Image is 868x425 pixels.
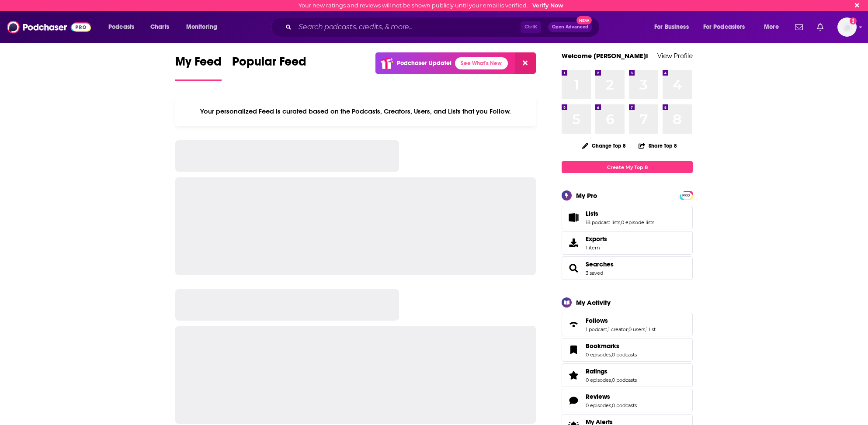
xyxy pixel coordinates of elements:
[612,402,637,408] a: 0 podcasts
[620,219,621,225] span: ,
[552,25,588,29] span: Open Advanced
[397,59,451,67] p: Podchaser Update!
[586,342,619,350] span: Bookmarks
[577,140,631,151] button: Change Top 8
[279,17,608,37] div: Search podcasts, credits, & more...
[576,191,597,200] div: My Pro
[295,20,521,34] input: Search podcasts, credits, & more...
[565,211,582,224] a: Lists
[565,369,582,381] a: Ratings
[628,326,645,332] a: 0 users
[611,377,612,383] span: ,
[565,344,582,356] a: Bookmarks
[180,20,229,34] button: open menu
[576,298,611,307] div: My Activity
[764,21,779,33] span: More
[837,17,857,37] button: Show profile menu
[586,326,607,332] a: 1 podcast
[586,402,611,408] a: 0 episodes
[175,54,222,74] span: My Feed
[586,235,607,243] span: Exports
[7,19,91,35] img: Podchaser - Follow, Share and Rate Podcasts
[108,21,134,33] span: Podcasts
[562,363,693,387] span: Ratings
[646,326,656,332] a: 1 list
[628,326,628,332] span: ,
[681,192,691,199] span: PRO
[102,20,146,34] button: open menu
[703,21,745,33] span: For Podcasters
[150,21,169,33] span: Charts
[565,394,582,407] a: Reviews
[562,206,693,229] span: Lists
[145,20,174,34] a: Charts
[837,17,857,37] img: User Profile
[813,20,827,35] a: Show notifications dropdown
[299,2,563,9] div: Your new ratings and reviews will not be shown publicly until your email is verified.
[186,21,217,33] span: Monitoring
[175,54,222,81] a: My Feed
[648,20,700,34] button: open menu
[562,231,693,255] a: Exports
[681,192,691,198] a: PRO
[850,17,857,24] svg: Email not verified
[232,54,306,74] span: Popular Feed
[586,317,608,325] span: Follows
[586,367,637,375] a: Ratings
[232,54,306,81] a: Popular Feed
[565,318,582,331] a: Follows
[612,377,637,383] a: 0 podcasts
[621,219,654,225] a: 0 episode lists
[586,317,656,325] a: Follows
[586,393,637,401] a: Reviews
[638,137,677,154] button: Share Top 8
[562,52,648,60] a: Welcome [PERSON_NAME]!
[586,245,607,251] span: 1 item
[611,352,612,358] span: ,
[586,342,637,350] a: Bookmarks
[657,52,693,60] a: View Profile
[562,389,693,412] span: Reviews
[586,210,654,218] a: Lists
[607,326,608,332] span: ,
[608,326,628,332] a: 1 creator
[837,17,857,37] span: Logged in as BretAita
[521,21,541,33] span: Ctrl K
[562,256,693,280] span: Searches
[455,57,508,69] a: See What's New
[576,16,592,24] span: New
[565,237,582,249] span: Exports
[548,22,592,32] button: Open AdvancedNew
[586,352,611,358] a: 0 episodes
[586,367,608,375] span: Ratings
[586,377,611,383] a: 0 episodes
[698,20,758,34] button: open menu
[654,21,689,33] span: For Business
[565,262,582,274] a: Searches
[586,393,610,401] span: Reviews
[611,402,612,408] span: ,
[586,219,620,225] a: 18 podcast lists
[175,97,536,126] div: Your personalized Feed is curated based on the Podcasts, Creators, Users, and Lists that you Follow.
[586,260,614,268] a: Searches
[562,313,693,336] span: Follows
[758,20,790,34] button: open menu
[562,338,693,362] span: Bookmarks
[532,2,563,9] a: Verify Now
[645,326,646,332] span: ,
[562,161,693,173] a: Create My Top 8
[586,210,598,218] span: Lists
[586,270,603,276] a: 3 saved
[612,352,637,358] a: 0 podcasts
[792,20,806,35] a: Show notifications dropdown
